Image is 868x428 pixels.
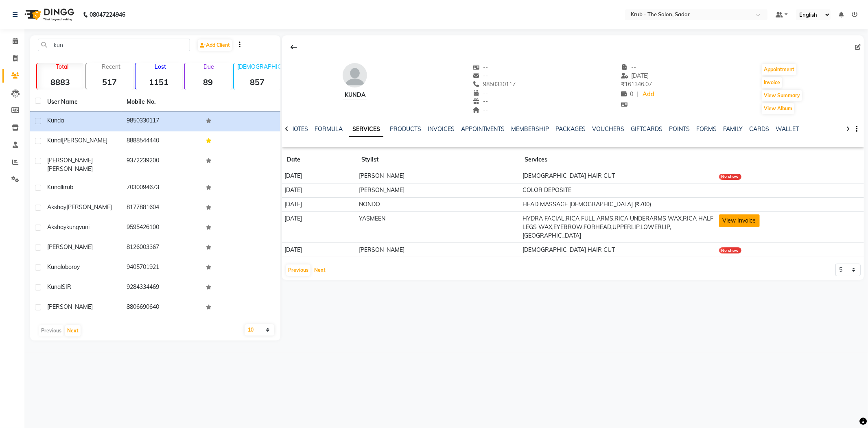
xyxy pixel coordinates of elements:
[186,63,232,70] p: Due
[472,106,488,114] span: --
[47,183,62,191] span: Kunal
[724,125,743,133] a: FAMILY
[520,212,717,243] td: HYDRA FACIAL,RICA FULL ARMS,RICA UNDERARMS WAX,RICA HALF LEGS WAX,EYEBROW,FORHEAD,UPPERLIP,LOWERL...
[636,90,638,98] span: |
[520,169,717,183] td: [DEMOGRAPHIC_DATA] HAIR CUT
[349,122,383,137] a: SERVICES
[37,77,84,87] strong: 8883
[520,183,717,197] td: COLOR DEPOSITE
[122,238,201,258] td: 8126003367
[136,77,182,87] strong: 1151
[356,183,520,197] td: [PERSON_NAME]
[356,243,520,257] td: [PERSON_NAME]
[47,263,62,271] span: kunal
[122,258,201,278] td: 9405701921
[40,63,84,70] p: Total
[343,91,367,99] div: Kunda
[621,81,652,88] span: 161346.07
[312,264,328,276] button: Next
[356,151,520,169] th: Stylist
[428,125,455,133] a: INVOICES
[472,72,488,79] span: --
[472,81,516,88] span: 9850330117
[47,137,62,144] span: Kunal
[556,125,586,133] a: PACKAGES
[282,243,356,257] td: [DATE]
[621,72,649,79] span: [DATE]
[62,137,107,144] span: [PERSON_NAME]
[237,63,281,70] p: [DEMOGRAPHIC_DATA]
[122,278,201,298] td: 9284334469
[86,77,133,87] strong: 517
[631,125,663,133] a: GIFTCARDS
[520,243,717,257] td: [DEMOGRAPHIC_DATA] HAIR CUT
[472,89,488,96] span: --
[512,125,549,133] a: MEMBERSHIP
[234,77,281,87] strong: 857
[762,77,782,88] button: Invoice
[47,165,93,173] span: [PERSON_NAME]
[776,125,799,133] a: WALLET
[198,39,232,51] a: Add Client
[47,223,66,231] span: akshay
[47,243,93,251] span: [PERSON_NAME]
[472,98,488,105] span: --
[90,3,125,26] b: 08047224946
[282,197,356,212] td: [DATE]
[122,198,201,218] td: 8177881604
[122,178,201,198] td: 7030094673
[62,283,71,290] span: SIR
[47,203,66,211] span: Akshay
[315,125,343,133] a: FORMULA
[282,212,356,243] td: [DATE]
[122,111,201,131] td: 9850330117
[719,174,741,180] div: No show
[139,63,182,70] p: Lost
[356,212,520,243] td: YASMEEN
[343,63,367,87] img: avatar
[762,103,794,114] button: View Album
[762,90,802,101] button: View Summary
[282,169,356,183] td: [DATE]
[282,183,356,197] td: [DATE]
[750,125,770,133] a: CARDS
[122,298,201,318] td: 8806690640
[461,125,505,133] a: APPOINTMENTS
[66,223,90,231] span: kungvani
[47,117,64,124] span: Kunda
[290,125,308,133] a: NOTES
[62,263,80,271] span: oboroy
[472,63,488,71] span: --
[90,63,133,70] p: Recent
[122,93,201,111] th: Mobile No.
[62,183,73,191] span: krub
[47,283,62,290] span: Kunal
[185,77,232,87] strong: 89
[520,197,717,212] td: HEAD MASSAGE [DEMOGRAPHIC_DATA] (₹700)
[719,214,760,227] button: View Invoice
[762,64,796,75] button: Appointment
[65,325,81,336] button: Next
[122,131,201,151] td: 8888544440
[66,203,112,211] span: [PERSON_NAME]
[390,125,421,133] a: PRODUCTS
[122,151,201,178] td: 9372239200
[356,169,520,183] td: [PERSON_NAME]
[356,197,520,212] td: NONDO
[122,218,201,238] td: 9595426100
[621,63,636,71] span: --
[21,3,77,26] img: logo
[47,303,93,310] span: [PERSON_NAME]
[42,93,122,111] th: User Name
[520,151,717,169] th: Services
[47,157,93,164] span: [PERSON_NAME]
[719,247,741,253] div: No show
[285,39,302,55] div: Back to Client
[669,125,690,133] a: POINTS
[641,89,656,100] a: Add
[593,125,625,133] a: VOUCHERS
[621,90,633,98] span: 0
[286,264,310,276] button: Previous
[282,151,356,169] th: Date
[697,125,717,133] a: FORMS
